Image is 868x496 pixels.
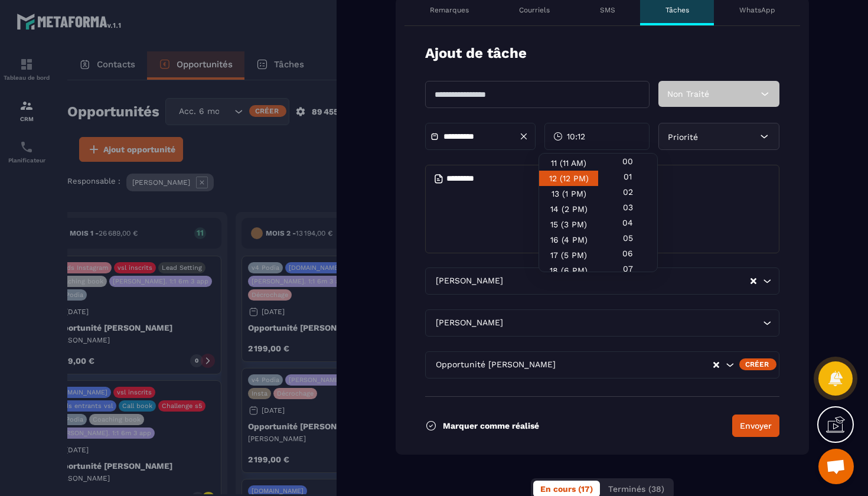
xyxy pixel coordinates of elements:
input: Search for option [505,316,760,329]
div: 12 (12 PM) [539,171,598,186]
button: Clear Selected [713,361,719,370]
span: Non Traité [667,89,709,99]
div: 04 [598,215,657,230]
button: Envoyer [732,415,779,437]
div: 18 (6 PM) [539,263,598,278]
div: Search for option [425,309,779,337]
a: Ouvrir le chat [818,449,854,484]
span: En cours (17) [540,484,593,494]
div: 15 (3 PM) [539,217,598,232]
div: 14 (2 PM) [539,201,598,217]
span: Terminés (38) [608,484,664,494]
div: 06 [598,246,657,261]
span: Priorité [668,132,698,142]
div: Créer [739,358,776,370]
div: Search for option [425,267,779,295]
div: 02 [598,184,657,200]
div: 16 (4 PM) [539,232,598,247]
div: 05 [598,230,657,246]
p: Marquer comme réalisé [443,421,539,430]
div: 17 (5 PM) [539,247,598,263]
div: 00 [598,154,657,169]
button: Clear Selected [750,277,756,286]
span: Opportunité [PERSON_NAME] [433,358,558,371]
div: 07 [598,261,657,276]
div: Search for option [425,351,779,378]
span: 10:12 [567,130,585,142]
input: Search for option [505,275,749,288]
span: [PERSON_NAME] [433,275,505,288]
input: Search for option [558,358,712,371]
span: [PERSON_NAME] [433,316,505,329]
div: 03 [598,200,657,215]
div: 01 [598,169,657,184]
div: 11 (11 AM) [539,155,598,171]
div: 13 (1 PM) [539,186,598,201]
